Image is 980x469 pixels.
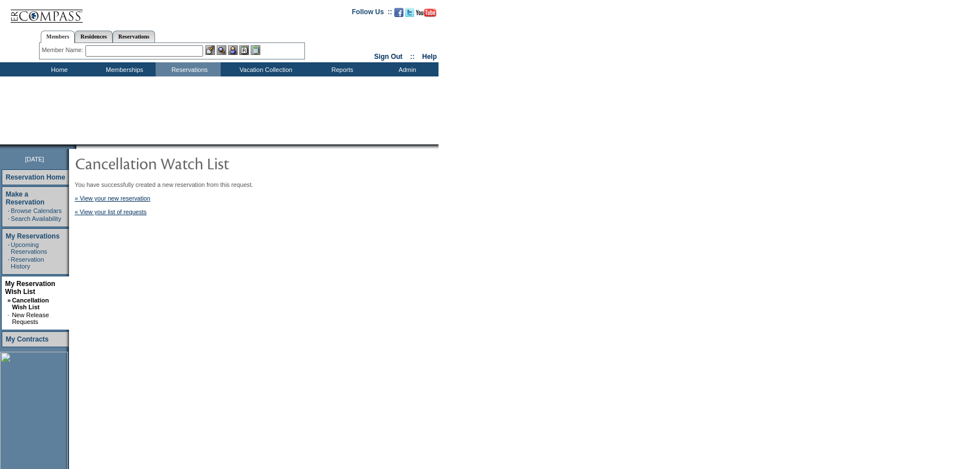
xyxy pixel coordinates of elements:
img: pgTtlCancellationNotification.gif [75,152,301,174]
td: Reports [308,62,373,76]
a: Upcoming Reservations [11,241,47,255]
td: · [8,241,10,255]
td: Vacation Collection [221,62,308,76]
img: Subscribe to our YouTube Channel [416,8,436,17]
img: promoShadowLeftCorner.gif [72,144,76,149]
td: Memberships [91,62,156,76]
b: » [7,297,11,304]
a: Sign Out [374,53,402,61]
td: Follow Us :: [352,7,392,20]
a: Members [41,31,75,43]
a: Become our fan on Facebook [394,11,403,18]
img: b_edit.gif [205,45,215,55]
img: Follow us on Twitter [405,8,414,17]
img: Become our fan on Facebook [394,8,403,17]
img: Impersonate [228,45,238,55]
a: Help [422,53,437,61]
td: Admin [373,62,439,76]
img: blank.gif [76,144,78,149]
a: My Reservations [6,232,59,240]
span: You have successfully created a new reservation from this request. [75,181,253,188]
td: · [7,312,11,325]
td: Home [25,62,91,76]
td: Reservations [156,62,221,76]
a: » View your new reservation [75,195,151,202]
a: My Contracts [6,335,49,343]
a: My Reservation Wish List [5,280,55,296]
td: · [8,215,10,222]
img: View [217,45,226,55]
td: · [8,207,10,214]
a: Cancellation Wish List [12,297,49,310]
a: Subscribe to our YouTube Channel [416,11,436,18]
a: Browse Calendars [11,207,62,214]
a: Reservation Home [6,173,65,181]
div: Member Name: [42,45,85,55]
td: · [8,256,10,270]
img: Reservations [239,45,249,55]
img: b_calculator.gif [251,45,260,55]
a: New Release Requests [12,312,49,325]
a: Reservations [113,31,155,42]
a: Search Availability [11,215,61,222]
a: Reservation History [11,256,44,270]
a: Make a Reservation [6,190,45,206]
a: Follow us on Twitter [405,11,414,18]
a: « View your list of requests [75,208,147,215]
a: Residences [75,31,113,42]
span: :: [410,53,415,61]
span: [DATE] [25,156,44,163]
